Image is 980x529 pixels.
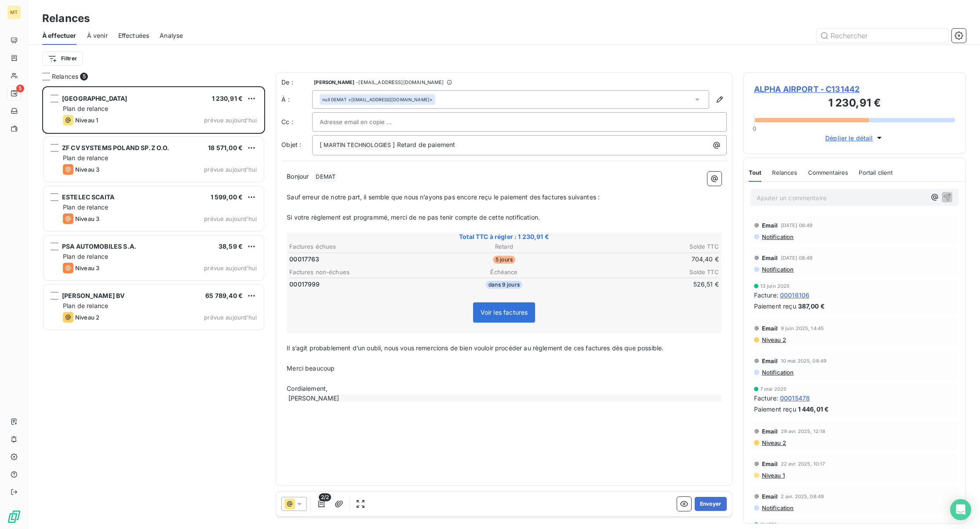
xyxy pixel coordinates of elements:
span: 2/2 [319,493,331,501]
span: Plan de relance [63,253,108,260]
span: Email [762,254,778,261]
span: Facture : [754,290,778,300]
span: À effectuer [42,31,77,40]
span: 00016106 [780,290,809,300]
span: [ [320,141,322,148]
span: [DATE] 08:49 [781,255,813,261]
span: PSA AUTOMOBILES S.A. [62,242,136,250]
span: MARTIN TECHNOLOGIES [322,140,392,151]
input: Rechercher [816,29,948,43]
th: Solde TTC [576,268,719,277]
h3: Relances [42,11,90,26]
span: Paiement reçu [754,301,796,311]
span: À venir [87,31,108,40]
img: Logo LeanPay [7,510,21,524]
span: dans 9 jours [486,281,522,289]
span: Plan de relance [63,203,108,211]
button: Filtrer [42,51,83,66]
span: ESTELEC SCAITA [62,193,114,201]
span: Merci beaucoup [287,364,335,372]
span: Notification [761,504,794,511]
span: Email [762,460,778,467]
span: 5 jours [493,256,515,264]
span: Sauf erreur de notre part, il semble que nous n’ayons pas encore reçu le paiement des factures su... [287,193,600,201]
label: Cc : [281,118,312,126]
span: Relances [772,169,797,176]
span: Email [762,357,778,364]
button: Envoyer [695,497,727,511]
span: Cordialement, [287,385,328,392]
span: DEMAT [314,172,337,182]
th: Factures non-échues [289,268,432,277]
span: 00017763 [289,255,319,264]
span: Email [762,325,778,332]
span: 00015478 [780,393,810,403]
span: Commentaires [808,169,849,176]
span: Paiement reçu [754,404,796,414]
span: Niveau 1 [761,472,785,479]
span: Niveau 1 [75,117,98,124]
input: Adresse email en copie ... [320,115,414,129]
td: 00017999 [289,279,432,289]
span: Notification [761,266,794,273]
span: [PERSON_NAME] [314,80,354,85]
span: Total TTC à régler : 1 230,91 € [288,232,720,241]
span: Facture : [754,393,778,403]
h3: 1 230,91 € [754,95,955,113]
span: De : [281,78,312,87]
th: Échéance [433,268,576,277]
span: 22 avr. 2025, 10:17 [781,461,825,467]
span: Analyse [160,31,183,40]
span: [DATE] [760,522,777,527]
span: Email [762,493,778,500]
span: Email [762,428,778,435]
span: 9 juin 2025, 14:45 [781,326,824,331]
div: <[EMAIL_ADDRESS][DOMAIN_NAME]> [322,96,433,103]
th: Factures échues [289,242,432,251]
span: ZF CV SYSTEMS POLAND SP.Z O.O. [62,144,170,151]
span: Portail client [859,169,893,176]
span: null DEMAT [322,96,346,103]
span: 387,00 € [798,301,825,311]
span: Relances [52,72,78,81]
span: Email [762,222,778,229]
span: Objet : [281,141,301,148]
label: À : [281,95,312,104]
span: 1 446,01 € [798,404,829,414]
span: ] Retard de paiement [393,141,455,148]
th: Retard [433,242,576,251]
span: 5 [80,73,88,81]
span: Tout [749,169,762,176]
span: Niveau 3 [75,215,99,222]
td: 704,40 € [576,254,719,264]
div: Open Intercom Messenger [950,499,971,520]
span: - [EMAIL_ADDRESS][DOMAIN_NAME] [356,80,444,85]
span: Niveau 3 [75,166,99,173]
span: 65 789,40 € [205,292,243,299]
span: [PERSON_NAME] BV [62,292,124,299]
span: Niveau 2 [761,439,786,446]
button: Déplier le détail [823,133,886,143]
span: Notification [761,233,794,240]
span: Plan de relance [63,154,108,162]
div: MT [7,5,21,19]
span: Effectuées [118,31,149,40]
span: ALPHA AIRPORT - C131442 [754,83,955,95]
span: 1 230,91 € [212,95,243,102]
span: Voir les factures [481,309,528,316]
span: 10 mai 2025, 08:49 [781,358,827,364]
span: Il s’agit probablement d’un oubli, nous vous remercions de bien vouloir procéder au règlement de ... [287,344,663,352]
span: 29 avr. 2025, 12:18 [781,429,826,434]
span: Niveau 2 [75,314,99,321]
span: Notification [761,369,794,376]
span: 13 juin 2025 [760,283,790,289]
th: Solde TTC [576,242,719,251]
span: Déplier le détail [825,133,873,143]
span: 5 [16,84,24,92]
span: Bonjour [287,173,309,180]
span: 1 599,00 € [211,193,243,201]
span: Si votre règlement est programmé, merci de ne pas tenir compte de cette notification. [287,213,540,221]
span: 0 [753,125,756,132]
span: prévue aujourd’hui [204,117,257,124]
td: 526,51 € [576,279,719,289]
